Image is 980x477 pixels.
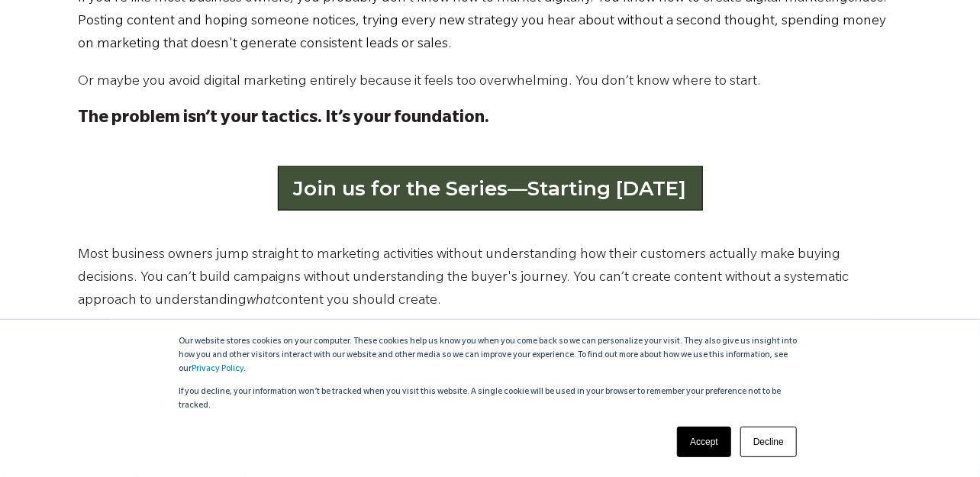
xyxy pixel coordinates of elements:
p: Our website stores cookies on your computer. These cookies help us know you when you come back so... [179,335,801,376]
a: Accept [677,427,731,457]
strong: The problem isn’t your tactics. It’s your foundation. [78,110,489,128]
em: what [247,294,276,309]
a: Join us for the Series—Starting [DATE] [278,166,703,211]
p: If you decline, your information won’t be tracked when you visit this website. A single cookie wi... [179,385,801,413]
a: Decline [740,427,797,457]
p: Most business owners jump straight to marketing activities without understanding how their custom... [78,244,902,313]
span: Or maybe you avoid digital marketing entirely because it feels too overwhelming. You don’t know w... [78,75,761,90]
a: Privacy Policy [192,365,243,374]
